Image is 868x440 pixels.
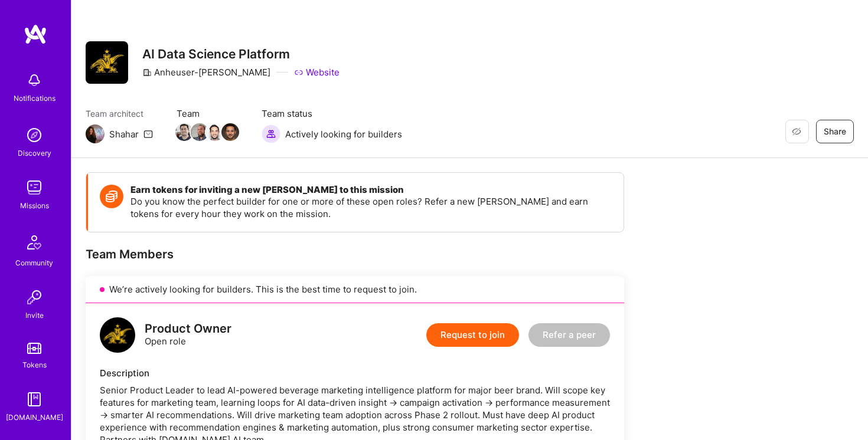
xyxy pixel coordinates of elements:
div: [DOMAIN_NAME] [6,411,63,423]
img: Actively looking for builders [262,124,280,143]
a: Team Member Avatar [192,122,207,142]
img: Invite [22,285,46,309]
a: Website [294,66,340,78]
a: Team Member Avatar [207,122,223,142]
h3: AI Data Science Platform [142,47,340,61]
div: Product Owner [145,323,231,335]
div: Shahar [109,128,139,140]
div: Anheuser-[PERSON_NAME] [142,66,270,78]
img: teamwork [22,176,46,199]
div: Community [15,257,53,269]
img: Company Logo [86,41,128,84]
div: Description [100,367,610,379]
img: tokens [27,343,41,354]
img: Team Member Avatar [221,123,239,141]
button: Refer a peer [528,323,610,347]
span: Actively looking for builders [285,128,402,140]
i: icon EyeClosed [792,127,801,136]
img: Team Member Avatar [191,123,208,141]
img: discovery [22,123,46,147]
i: icon Mail [143,129,153,139]
span: Team [177,107,238,120]
p: Do you know the perfect builder for one or more of these open roles? Refer a new [PERSON_NAME] an... [130,195,612,220]
img: Community [20,228,48,257]
div: Discovery [18,147,51,159]
div: Team Members [86,247,624,262]
button: Share [816,120,854,143]
a: Team Member Avatar [177,122,192,142]
img: Team Member Avatar [206,123,224,141]
span: Share [824,126,846,137]
img: Token icon [100,185,123,208]
span: Team architect [86,107,153,120]
button: Request to join [426,323,519,347]
div: Tokens [22,359,47,371]
div: Notifications [14,92,56,104]
div: Open role [145,323,231,347]
img: guide book [22,388,46,411]
img: Team Architect [86,124,105,143]
div: Invite [25,309,44,321]
div: Missions [20,199,49,212]
img: logo [100,317,135,353]
img: Team Member Avatar [175,123,193,141]
a: Team Member Avatar [223,122,238,142]
img: logo [24,24,47,45]
span: Team status [262,107,402,120]
h4: Earn tokens for inviting a new [PERSON_NAME] to this mission [130,185,612,195]
img: bell [22,68,46,92]
div: We’re actively looking for builders. This is the best time to request to join. [86,276,624,303]
i: icon CompanyGray [142,68,152,77]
